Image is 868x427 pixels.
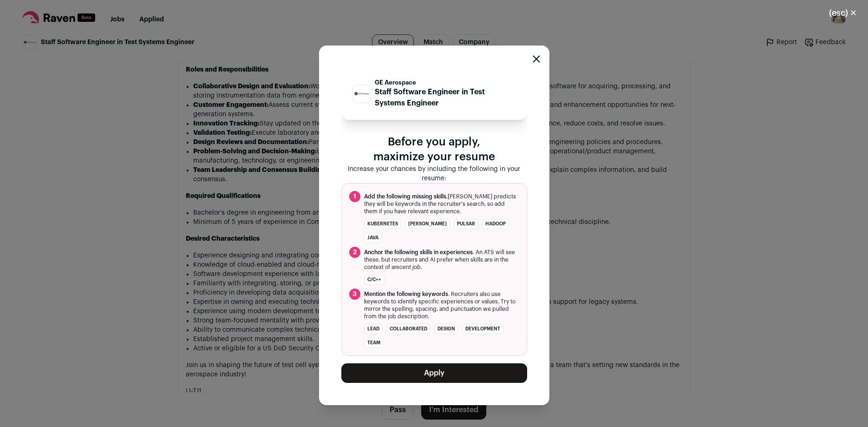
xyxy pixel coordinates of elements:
[375,86,516,109] p: Staff Software Engineer in Test Systems Engineer
[353,91,371,97] img: 9d1a0416a2979f4413db7b63b0c7d0623b61e27c261a2424c1fb1d6c30c0d7e7.jpg
[375,79,516,86] p: GE Aerospace
[341,164,527,183] p: Increase your chances by including the following in your resume:
[462,324,503,334] li: development
[364,193,519,215] span: [PERSON_NAME] predicts they will be keywords in the recruiter's search, so add them if you have r...
[364,290,519,320] span: . Recruiters also use keywords to identify specific experiences or values. Try to mirror the spel...
[364,250,473,255] span: Anchor the following skills in experiences
[482,219,509,229] li: Hadoop
[394,264,422,270] i: recent job.
[349,191,360,202] span: 1
[364,275,385,285] li: C/C++
[341,135,527,164] p: Before you apply, maximize your resume
[364,291,448,297] span: Mention the following keywords
[349,247,360,258] span: 2
[364,219,401,229] li: Kubernetes
[349,289,360,300] span: 3
[434,324,458,334] li: design
[341,363,527,383] button: Apply
[454,219,478,229] li: Pulsar
[818,3,868,23] button: Close modal
[364,194,448,199] span: Add the following missing skills.
[364,324,383,334] li: lead
[364,233,382,243] li: Java
[364,249,519,271] span: . An ATS will see these, but recruiters and AI prefer when skills are in the context of a
[364,338,384,348] li: team
[386,324,431,334] li: collaborated
[533,55,540,63] button: Close modal
[405,219,450,229] li: [PERSON_NAME]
